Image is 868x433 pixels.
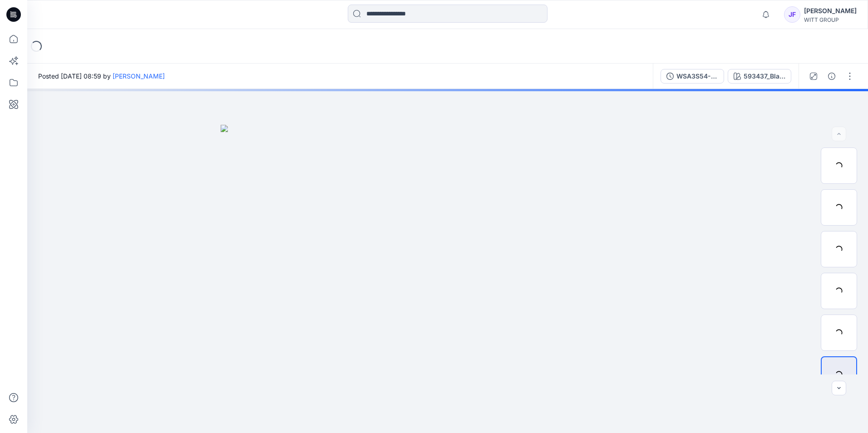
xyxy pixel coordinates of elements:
[676,71,718,81] div: WSA3S54-SHB-CRISTINP-541_CO
[744,71,785,81] div: 593437_Black
[661,69,724,84] button: WSA3S54-SHB-CRISTINP-541_CO
[113,72,165,80] a: [PERSON_NAME]
[824,69,839,84] button: Details
[38,71,165,81] span: Posted [DATE] 08:59 by
[221,125,675,433] img: eyJhbGciOiJIUzI1NiIsImtpZCI6IjAiLCJzbHQiOiJzZXMiLCJ0eXAiOiJKV1QifQ.eyJkYXRhIjp7InR5cGUiOiJzdG9yYW...
[728,69,791,84] button: 593437_Black
[784,6,800,23] div: JF
[804,5,857,16] div: [PERSON_NAME]
[804,16,857,23] div: WITT GROUP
